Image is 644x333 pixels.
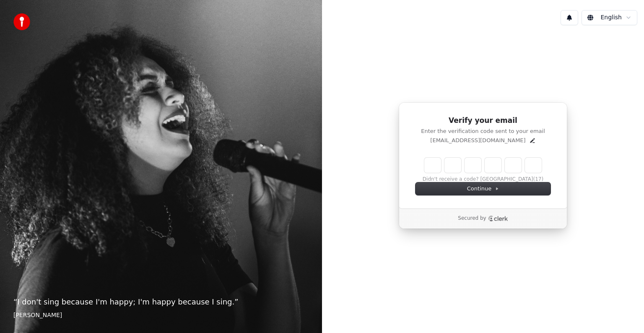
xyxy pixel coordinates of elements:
p: Secured by [458,215,486,222]
p: “ I don't sing because I'm happy; I'm happy because I sing. ” [13,296,309,308]
span: Continue [467,185,499,193]
footer: [PERSON_NAME] [13,311,309,320]
input: Enter verification code [424,158,558,173]
a: Clerk logo [488,216,508,221]
button: Edit [529,137,536,144]
p: Enter the verification code sent to your email [415,127,551,135]
button: Continue [415,182,551,195]
h1: Verify your email [415,116,551,126]
img: youka [13,13,30,30]
p: [EMAIL_ADDRESS][DOMAIN_NAME] [430,137,525,144]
